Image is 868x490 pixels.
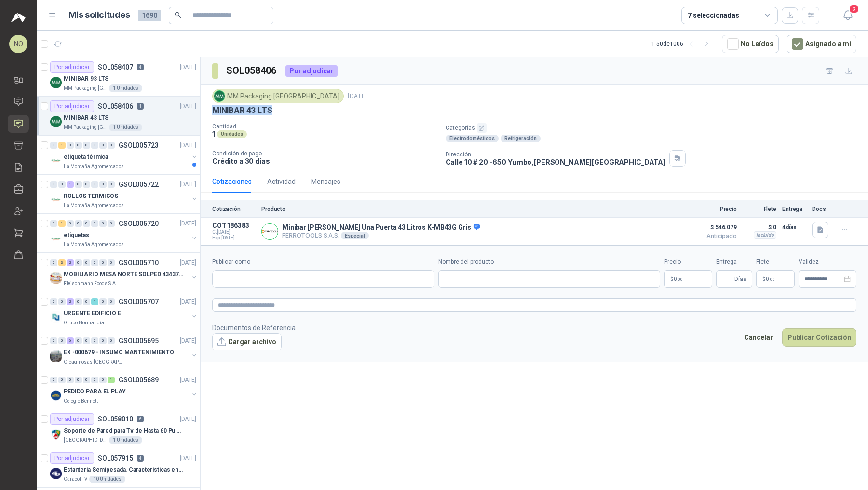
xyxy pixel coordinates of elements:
img: Company Logo [50,311,62,323]
p: [DATE] [180,102,196,111]
p: Oleaginosas [GEOGRAPHIC_DATA][PERSON_NAME] [64,358,124,366]
button: Cargar archivo [212,333,282,350]
div: 0 [83,259,90,266]
label: Publicar como [212,257,434,266]
p: [DATE] [180,258,196,267]
div: 0 [50,337,57,344]
p: 6 [137,416,144,422]
p: Colegio Bennett [64,397,98,405]
a: 0 0 0 0 0 0 0 1 GSOL005689[DATE] Company LogoPEDIDO PARA EL PLAYColegio Bennett [50,374,198,405]
a: 0 0 1 0 0 0 0 0 GSOL005722[DATE] Company LogoROLLOS TERMICOSLa Montaña Agromercados [50,179,198,210]
a: 0 0 6 0 0 0 0 0 GSOL005695[DATE] Company LogoEX -000679 - INSUMO MANTENIMIENTOOleaginosas [GEOGRA... [50,335,198,366]
a: Por adjudicarSOL0580106[DATE] Company LogoSoporte de Pared para Tv de Hasta 60 Pulgadas con Brazo... [37,409,200,448]
div: Por adjudicar [50,452,94,464]
p: [DATE] [348,92,367,101]
img: Company Logo [50,194,62,206]
p: [DATE] [180,454,196,463]
p: 1 [137,103,144,110]
div: 0 [50,181,57,188]
div: 0 [50,142,57,149]
img: Company Logo [50,233,62,245]
div: 1 Unidades [109,84,142,92]
label: Nombre del producto [438,257,661,266]
p: Entrega [782,206,806,212]
p: Dirección [446,151,665,158]
button: Asignado a mi [787,35,856,53]
img: Company Logo [262,224,278,239]
span: 1690 [138,10,161,21]
div: 1 - 50 de 1006 [651,36,714,52]
p: [DATE] [180,297,196,307]
span: 0 [766,276,775,282]
div: 0 [50,377,57,383]
img: Company Logo [50,390,62,401]
div: 0 [83,298,90,305]
p: MOBILIARIO MESA NORTE SOLPED 4343782 [64,270,184,279]
p: $ 0 [743,222,776,233]
p: GSOL005695 [119,337,159,344]
img: Company Logo [50,116,62,127]
p: Flete [743,206,776,212]
p: Cotización [212,206,256,212]
div: 1 Unidades [109,124,142,131]
p: GSOL005720 [119,220,159,227]
div: 0 [83,220,90,227]
div: 1 [91,298,98,305]
img: Company Logo [50,155,62,167]
p: ROLLOS TERMICOS [64,192,118,201]
p: COT186383 [212,222,256,229]
div: Refrigeración [501,135,541,142]
span: Anticipado [689,233,737,239]
div: 3 [58,259,66,266]
a: 0 1 0 0 0 0 0 0 GSOL005723[DATE] Company Logoetiqueta térmicaLa Montaña Agromercados [50,140,198,170]
span: Días [734,271,746,287]
button: No Leídos [722,35,779,53]
div: 2 [67,298,74,305]
div: 0 [83,337,90,344]
p: Cantidad [212,123,438,130]
div: 0 [91,220,98,227]
button: 3 [839,7,856,24]
p: Categorías [446,123,864,133]
p: Calle 10 # 20 -650 Yumbo , [PERSON_NAME][GEOGRAPHIC_DATA] [446,158,665,166]
p: MM Packaging [GEOGRAPHIC_DATA] [64,84,107,92]
p: 1 [212,130,215,138]
p: La Montaña Agromercados [64,241,124,249]
div: 0 [58,181,66,188]
div: 0 [83,377,90,383]
div: Por adjudicar [285,65,338,77]
p: Fleischmann Foods S.A. [64,280,117,288]
div: 0 [83,142,90,149]
label: Precio [664,257,712,266]
img: Company Logo [50,468,62,479]
p: Caracol TV [64,476,87,483]
span: ,00 [677,277,683,282]
div: Por adjudicar [50,413,94,425]
p: SOL058010 [98,416,133,422]
p: etiquetas [64,231,89,240]
div: Unidades [217,130,247,138]
a: Por adjudicarSOL0579154[DATE] Company LogoEstantería Semipesada. Características en el adjuntoCar... [37,448,200,488]
div: 6 [67,337,74,344]
div: Especial [341,232,369,239]
img: Company Logo [50,272,62,284]
p: [DATE] [180,63,196,72]
div: 0 [91,142,98,149]
p: MINIBAR 43 LTS [212,105,272,115]
p: [DATE] [180,336,196,346]
p: Precio [689,206,737,212]
span: ,00 [769,277,775,282]
p: [DATE] [180,376,196,385]
div: 0 [91,259,98,266]
div: 0 [99,298,107,305]
div: 0 [75,337,82,344]
p: 4 [137,455,144,462]
span: $ [762,276,766,282]
p: GSOL005689 [119,377,159,383]
p: Soporte de Pared para Tv de Hasta 60 Pulgadas con Brazo Articulado [64,426,184,435]
h1: Mis solicitudes [68,8,130,22]
p: FERROTOOLS S.A.S. [282,232,480,239]
div: 1 [58,220,66,227]
div: 0 [83,181,90,188]
div: 1 Unidades [109,436,142,444]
